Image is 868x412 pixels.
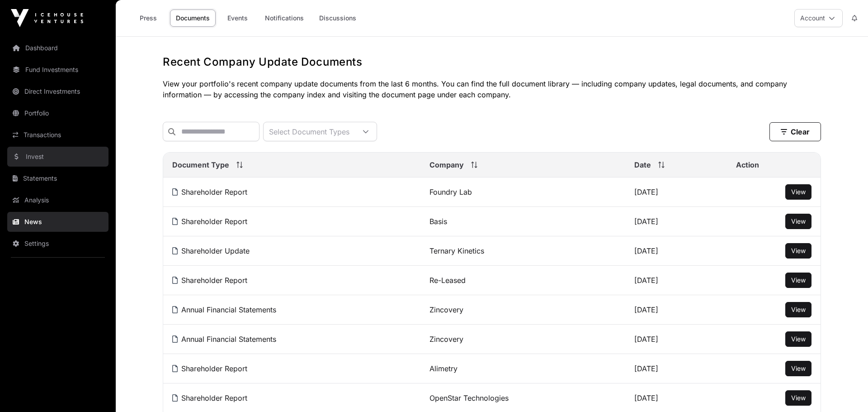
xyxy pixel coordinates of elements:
a: Zincovery [429,305,463,314]
a: Shareholder Report [172,393,247,402]
span: View [791,394,806,402]
button: Clear [769,122,821,141]
span: View [791,335,806,343]
span: View [791,276,806,284]
div: Select Document Types [264,122,355,141]
a: Press [130,10,166,27]
span: Company [429,159,464,170]
span: View [791,217,806,225]
span: Document Type [172,159,229,170]
button: View [785,361,811,376]
a: Notifications [259,10,310,27]
td: [DATE] [625,325,727,354]
button: View [785,302,811,317]
a: View [791,217,806,226]
td: [DATE] [625,177,727,207]
a: View [791,305,806,314]
button: View [785,273,811,288]
button: View [785,243,811,259]
a: Re-Leased [429,276,466,285]
a: Portfolio [7,103,108,123]
p: View your portfolio's recent company update documents from the last 6 months. You can find the fu... [163,78,821,100]
a: Shareholder Report [172,217,247,226]
a: Shareholder Report [172,364,247,373]
a: Annual Financial Statements [172,305,276,314]
a: Dashboard [7,38,108,58]
a: Direct Investments [7,81,108,101]
button: Account [794,9,843,27]
a: Settings [7,234,108,254]
a: View [791,276,806,285]
button: View [785,390,811,406]
a: Shareholder Report [172,187,247,196]
td: [DATE] [625,207,727,236]
a: Ternary Kinetics [429,246,484,255]
h1: Recent Company Update Documents [163,55,821,69]
a: OpenStar Technologies [429,393,509,402]
a: Fund Investments [7,60,108,80]
a: Statements [7,168,108,188]
span: View [791,188,806,196]
iframe: Chat Widget [823,369,868,412]
a: Invest [7,147,108,167]
a: View [791,335,806,344]
button: View [785,331,811,347]
a: News [7,212,108,232]
td: [DATE] [625,354,727,383]
span: Action [736,159,759,170]
a: Foundry Lab [429,187,472,196]
a: Analysis [7,190,108,210]
a: View [791,364,806,373]
a: View [791,246,806,255]
td: [DATE] [625,266,727,295]
span: Date [634,159,651,170]
button: View [785,214,811,229]
a: Alimetry [429,364,458,373]
a: Transactions [7,125,108,145]
a: Basis [429,217,447,226]
td: [DATE] [625,236,727,266]
a: Discussions [313,10,362,27]
a: Events [219,10,255,27]
a: Documents [170,10,216,27]
button: View [785,184,811,200]
a: View [791,393,806,402]
a: Shareholder Update [172,246,250,255]
img: Icehouse Ventures Logo [11,9,83,27]
a: View [791,187,806,196]
span: View [791,247,806,254]
span: View [791,306,806,313]
a: Zincovery [429,335,463,344]
td: [DATE] [625,295,727,325]
a: Annual Financial Statements [172,335,276,344]
a: Shareholder Report [172,276,247,285]
span: View [791,364,806,372]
